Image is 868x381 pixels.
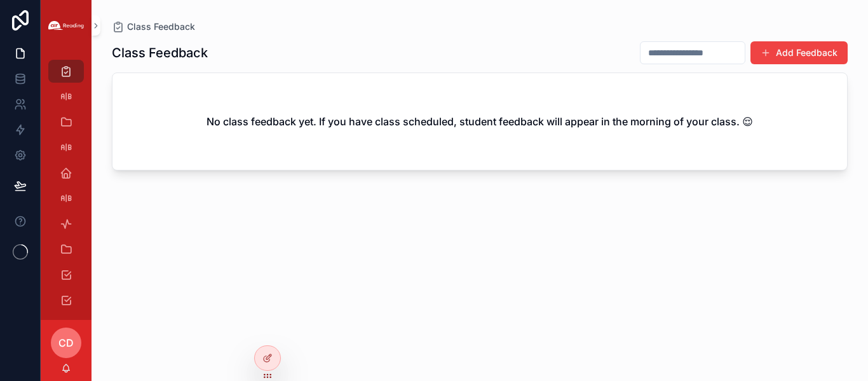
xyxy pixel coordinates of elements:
[112,44,208,62] h1: Class Feedback
[48,21,84,30] img: App logo
[750,41,848,64] button: Add Feedback
[207,114,753,129] h2: No class feedback yet. If you have class scheduled, student feedback will appear in the morning o...
[112,20,195,33] a: Class Feedback
[41,51,92,320] div: scrollable content
[127,20,195,33] span: Class Feedback
[58,335,74,350] span: CD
